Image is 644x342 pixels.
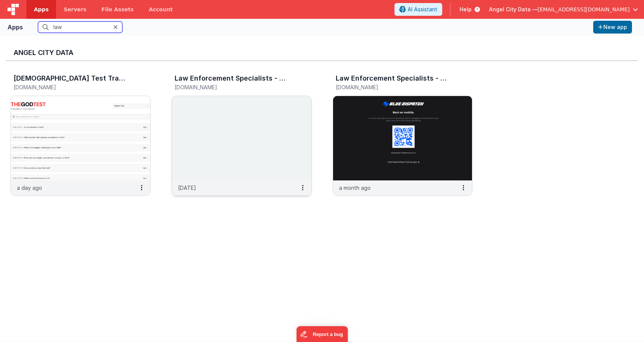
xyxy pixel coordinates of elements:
[17,184,42,192] p: a day ago
[336,75,452,82] h3: Law Enforcement Specialists - Officer Portal
[178,184,196,192] p: [DATE]
[175,84,293,90] h5: [DOMAIN_NAME]
[408,6,437,13] span: AI Assistant
[296,326,348,342] iframe: Marker.io feedback button
[38,21,122,33] input: Search apps
[537,6,630,13] span: [EMAIL_ADDRESS][DOMAIN_NAME]
[460,6,472,13] span: Help
[339,184,371,192] p: a month ago
[394,3,442,16] button: AI Assistant
[489,6,537,13] span: Angel City Data —
[34,6,49,13] span: Apps
[8,23,23,32] div: Apps
[14,75,129,82] h3: [DEMOGRAPHIC_DATA] Test Translation Dashboard
[593,21,632,34] button: New app
[175,75,291,82] h3: Law Enforcement Specialists - Agency Portal
[336,84,454,90] h5: [DOMAIN_NAME]
[489,6,638,13] button: Angel City Data — [EMAIL_ADDRESS][DOMAIN_NAME]
[14,49,630,56] h3: Angel City Data
[102,6,134,13] span: File Assets
[14,84,132,90] h5: [DOMAIN_NAME]
[64,6,86,13] span: Servers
